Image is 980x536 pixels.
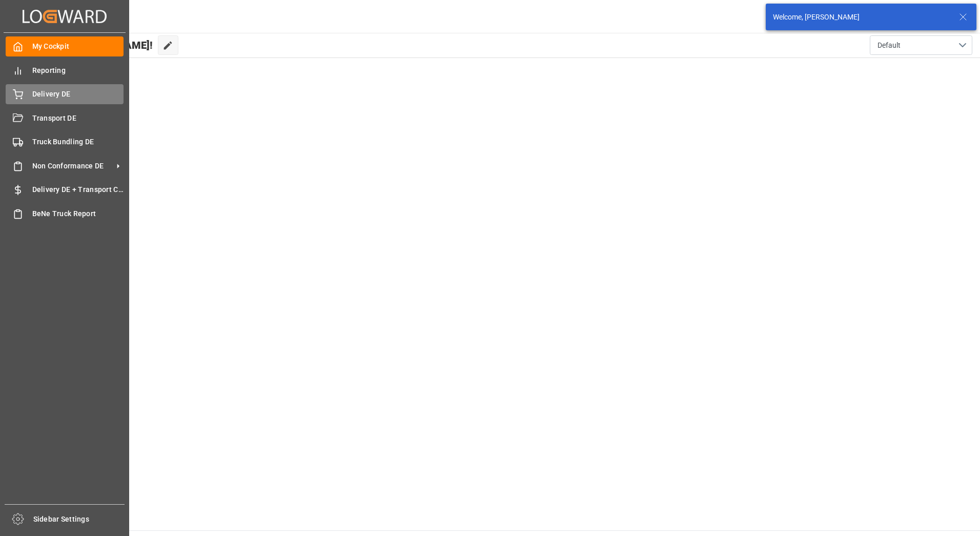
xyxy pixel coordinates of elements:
span: Hello [PERSON_NAME]! [43,35,153,55]
a: BeNe Truck Report [6,203,124,223]
div: Welcome, [PERSON_NAME] [773,12,949,23]
a: Truck Bundling DE [6,132,124,152]
span: Sidebar Settings [33,514,125,525]
span: Non Conformance DE [32,161,113,171]
span: Reporting [32,65,124,76]
a: Reporting [6,60,124,80]
a: Transport DE [6,108,124,128]
a: Delivery DE [6,84,124,104]
span: Default [877,40,901,51]
span: Delivery DE [32,89,124,100]
span: BeNe Truck Report [32,208,124,219]
span: Delivery DE + Transport Cost [32,184,124,195]
span: Truck Bundling DE [32,137,124,147]
span: My Cockpit [32,41,124,52]
button: open menu [870,35,972,55]
a: Delivery DE + Transport Cost [6,180,124,200]
span: Transport DE [32,113,124,124]
a: My Cockpit [6,36,124,56]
